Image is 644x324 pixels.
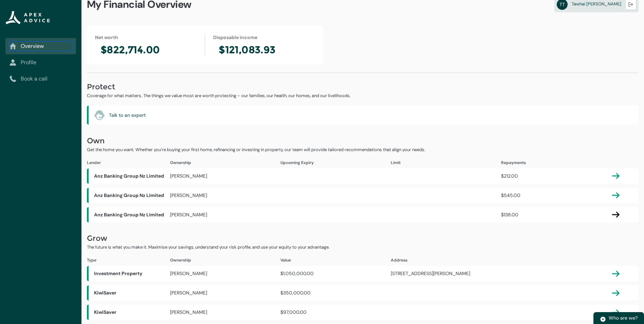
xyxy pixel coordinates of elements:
div: [PERSON_NAME] [170,270,280,277]
div: [STREET_ADDRESS][PERSON_NAME] [391,270,501,277]
span: Tawhai [PERSON_NAME] [572,1,621,7]
div: Value [280,257,391,263]
p: Coverage for what matters. The things we value most are worth protecting – our families, our heal... [87,92,639,99]
lightning-formatted-number: $545.00 [501,192,520,198]
div: [PERSON_NAME] [170,289,280,296]
div: Address [391,257,501,263]
div: [PERSON_NAME] [170,211,280,218]
nav: Sub page [5,38,76,87]
a: Book a call [10,75,72,83]
a: Talk to an expert [109,112,146,119]
span: KiwiSaver [89,285,170,301]
lightning-formatted-number: $212.00 [501,173,518,179]
div: Ownership [170,160,280,166]
div: [PERSON_NAME] [170,309,280,316]
div: Lender [87,160,168,166]
lightning-formatted-number: $350,000.00 [280,290,311,296]
div: Repayments [501,160,611,166]
span: Investment Property [89,266,170,281]
div: Net worth [95,34,197,41]
h2: Own [87,136,639,146]
h2: Grow [87,233,639,244]
h2: $822,714.00 [95,43,197,56]
lightning-formatted-number: $138.00 [501,212,518,218]
p: The future is what you make it. Maximise your savings, understand your risk profile, and use your... [87,244,639,251]
span: KiwiSaver [89,305,170,320]
div: [PERSON_NAME] [170,192,280,199]
div: Limit [391,160,501,166]
div: Type [87,257,168,263]
p: Get the home you want. Whether you’re buying your first home, refinancing or investing in propert... [87,146,639,153]
img: play.svg [600,316,606,322]
img: Apex Advice Group [5,11,50,24]
div: [PERSON_NAME] [170,173,280,180]
span: Anz Banking Group Nz Limited [89,168,170,184]
lightning-formatted-number: $1,050,000.00 [280,270,314,276]
span: Who are we? [609,315,638,321]
div: Ownership [170,257,280,263]
lightning-formatted-number: $97,000.00 [280,309,307,315]
h2: Protect [87,82,639,92]
span: Anz Banking Group Nz Limited [89,188,170,203]
a: Profile [10,58,72,67]
span: Anz Banking Group Nz Limited [89,207,170,222]
div: Upcoming Expiry [280,160,391,166]
h2: $121,083.93 [213,43,315,56]
a: Overview [10,42,72,50]
lightning-icon: Talk to an expert [94,110,105,121]
div: Disposable income [213,34,315,41]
